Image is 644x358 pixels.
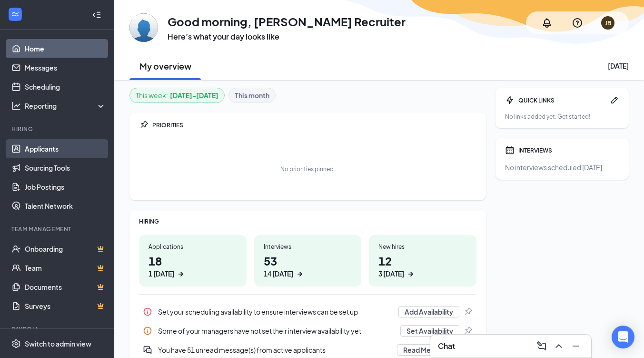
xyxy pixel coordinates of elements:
[254,235,362,286] a: Interviews5314 [DATE]ArrowRight
[11,125,104,133] div: Hiring
[505,95,515,105] svg: Bolt
[280,165,335,173] div: No priorities pinned.
[610,95,619,105] svg: Pen
[139,321,476,340] div: Some of your managers have not set their interview availability yet
[25,101,107,111] div: Reporting
[25,139,106,158] a: Applicants
[264,269,293,279] div: 14 [DATE]
[438,341,455,351] h3: Chat
[139,120,149,130] svg: Pin
[139,302,476,321] a: InfoSet your scheduling availability to ensure interviews can be set upAdd AvailabilityPin
[11,325,104,333] div: Payroll
[158,307,393,317] div: Set your scheduling availability to ensure interviews can be set up
[235,90,269,101] b: This month
[139,321,476,340] a: InfoSome of your managers have not set their interview availability yetSet AvailabilityPin
[158,345,391,355] div: You have 51 unread message(s) from active applicants
[136,90,218,101] div: This week :
[534,338,549,354] button: ComposeMessage
[264,243,352,251] div: Interviews
[139,302,476,321] div: Set your scheduling availability to ensure interviews can be set up
[541,17,553,29] svg: Notifications
[605,19,611,27] div: JB
[168,13,406,30] h1: Good morning, [PERSON_NAME] Recruiter
[139,235,247,286] a: Applications181 [DATE]ArrowRight
[295,269,305,279] svg: ArrowRight
[143,307,152,317] svg: Info
[168,31,406,42] h3: Here’s what your day looks like
[149,243,237,251] div: Applications
[378,243,467,251] div: New hires
[25,177,106,196] a: Job Postings
[397,344,459,356] button: Read Messages
[92,10,101,20] svg: Collapse
[143,345,152,355] svg: DoubleChatActive
[608,61,629,71] div: [DATE]
[505,113,619,121] div: No links added yet. Get started!
[568,338,584,354] button: Minimize
[11,225,104,233] div: Team Management
[170,90,218,101] b: [DATE] - [DATE]
[518,146,619,154] div: INTERVIEWS
[505,145,515,155] svg: Calendar
[463,326,473,336] svg: Pin
[25,77,106,96] a: Scheduling
[369,235,476,286] a: New hires123 [DATE]ArrowRight
[400,325,459,337] button: Set Availability
[398,306,459,317] button: Add Availability
[378,253,467,279] h1: 12
[139,217,476,225] div: HIRING
[551,338,566,354] button: ChevronUp
[505,163,619,172] div: No interviews scheduled [DATE].
[612,326,634,348] div: Open Intercom Messenger
[11,101,21,111] svg: Analysis
[463,307,473,317] svg: Pin
[25,258,106,277] a: TeamCrown
[25,158,106,177] a: Sourcing Tools
[572,17,583,29] svg: QuestionInfo
[25,297,106,316] a: SurveysCrown
[264,253,352,279] h1: 53
[518,96,606,104] div: QUICK LINKS
[553,340,565,352] svg: ChevronUp
[149,269,174,279] div: 1 [DATE]
[158,326,395,336] div: Some of your managers have not set their interview availability yet
[149,253,237,279] h1: 18
[536,340,547,352] svg: ComposeMessage
[570,340,582,352] svg: Minimize
[25,239,106,258] a: OnboardingCrown
[152,121,476,129] div: PRIORITIES
[25,58,106,77] a: Messages
[25,277,106,297] a: DocumentsCrown
[25,339,91,348] div: Switch to admin view
[10,10,20,19] svg: WorkstreamLogo
[25,39,106,58] a: Home
[176,269,186,279] svg: ArrowRight
[129,13,158,42] img: Jake Besong Recruiter
[378,269,404,279] div: 3 [DATE]
[406,269,416,279] svg: ArrowRight
[143,326,152,336] svg: Info
[25,196,106,215] a: Talent Network
[11,339,21,348] svg: Settings
[139,60,191,72] h2: My overview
